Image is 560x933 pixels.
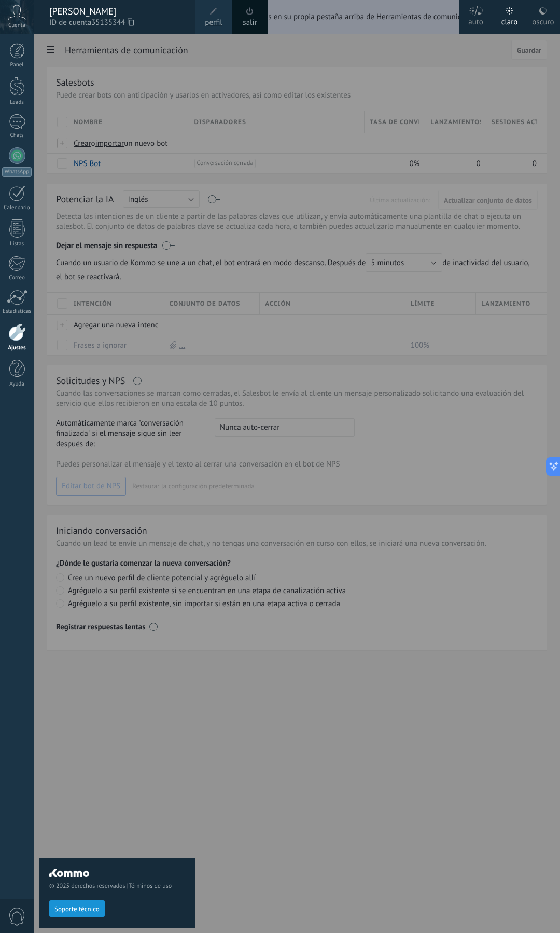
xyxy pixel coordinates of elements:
span: 35135344 [91,17,134,29]
div: Estadísticas [2,308,32,315]
div: [PERSON_NAME] [49,6,185,17]
div: Ajustes [2,345,32,351]
div: Chats [2,132,32,139]
div: Listas [2,241,32,248]
span: © 2025 derechos reservados | [49,882,185,890]
span: Soporte técnico [54,905,100,913]
div: oscuro [532,7,554,34]
div: claro [501,7,518,34]
div: Panel [2,62,32,68]
div: Correo [2,275,32,281]
a: salir [243,17,257,29]
button: Soporte técnico [49,900,105,917]
div: Calendario [2,204,32,211]
a: Soporte técnico [49,904,105,912]
span: Cuenta [8,22,25,29]
a: Términos de uso [129,882,172,890]
div: auto [468,7,483,34]
span: ID de cuenta [49,17,185,29]
span: perfil [205,17,222,29]
div: WhatsApp [2,167,32,177]
div: Ayuda [2,381,32,388]
div: Leads [2,99,32,106]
